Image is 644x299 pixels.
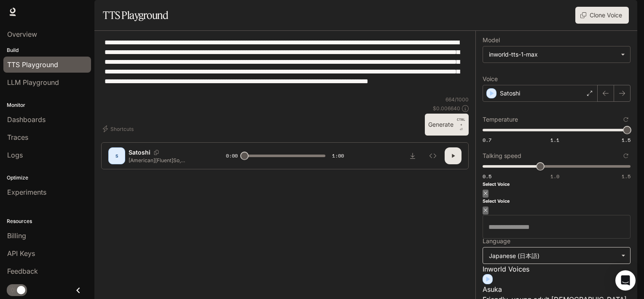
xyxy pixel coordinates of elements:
div: inworld-tts-1-max [489,50,617,59]
span: 0:00 [226,152,238,160]
button: GenerateCTRL +⏎ [425,114,469,136]
p: Voice [483,76,498,82]
p: Asuka [483,284,631,294]
p: [American][Fluent]So, whenever I have the time off, that's what I'll be doing! It's my specialty!... [129,157,206,164]
button: Shortcuts [101,122,137,136]
p: Language [483,238,510,244]
p: Inworld Voices [483,264,631,274]
button: Download audio [404,147,421,164]
span: 0.7 [483,136,491,144]
button: Inspect [424,147,441,164]
button: Clone Voice [575,7,629,24]
span: 1.0 [550,173,559,180]
p: Talking speed [483,153,521,159]
p: Satoshi [129,148,150,157]
h6: Select Voice [483,181,631,188]
div: S [110,149,123,163]
p: Temperature [483,117,518,122]
button: Reset to default [621,115,631,124]
div: inworld-tts-1-max [483,46,630,63]
span: 1:00 [332,152,344,160]
p: 664 / 1000 [445,96,469,103]
button: Copy Voice ID [150,150,162,155]
button: Reset to default [621,151,631,160]
span: 1.5 [622,136,631,144]
p: ⏎ [457,117,465,132]
p: Satoshi [500,89,520,98]
h6: Select Voice [483,198,631,205]
h1: TTS Playground [103,7,168,24]
div: Japanese (日本語) [483,247,630,264]
p: CTRL + [457,117,465,127]
span: 1.1 [550,136,559,144]
span: 0.5 [483,173,491,180]
div: Open Intercom Messenger [615,270,636,291]
p: Model [483,37,500,43]
span: 1.5 [622,173,631,180]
